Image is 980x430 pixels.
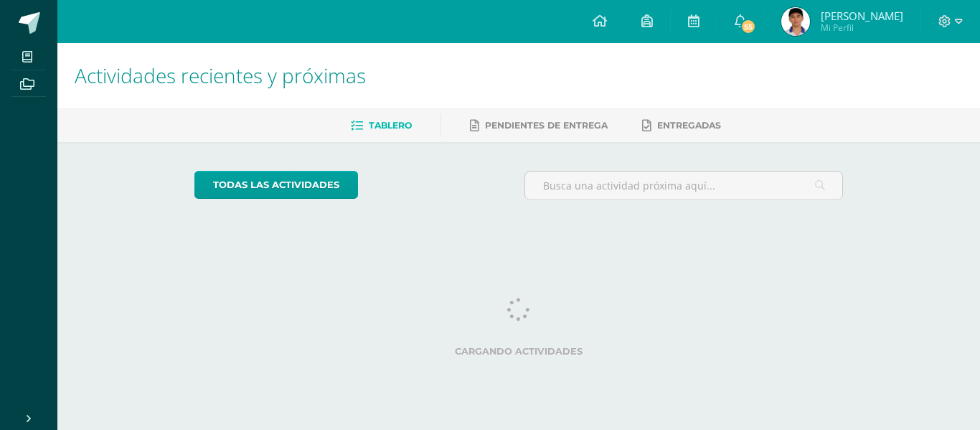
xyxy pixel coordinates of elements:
[525,172,843,200] input: Busca una actividad próxima aquí...
[821,22,903,34] span: Mi Perfil
[657,120,721,131] span: Entregadas
[369,120,412,131] span: Tablero
[351,114,412,137] a: Tablero
[781,7,810,36] img: c359a37be9eb68101a240623ea65a147.png
[485,120,608,131] span: Pendientes de entrega
[470,114,608,137] a: Pendientes de entrega
[194,171,358,199] a: todas las Actividades
[642,114,721,137] a: Entregadas
[821,9,903,23] span: [PERSON_NAME]
[740,19,756,34] span: 55
[75,62,366,89] span: Actividades recientes y próximas
[194,346,844,357] label: Cargando actividades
